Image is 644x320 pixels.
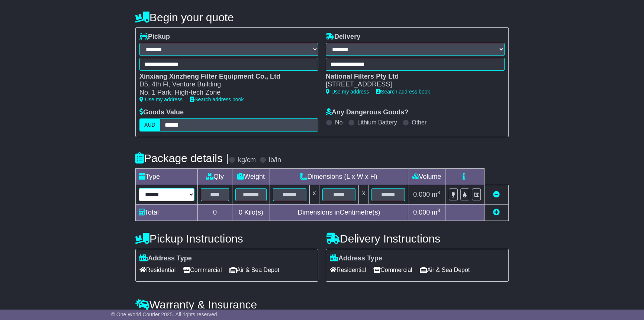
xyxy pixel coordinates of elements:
[198,204,232,221] td: 0
[335,119,342,126] label: No
[330,264,366,276] span: Residential
[139,264,176,276] span: Residential
[111,311,219,317] span: © One World Courier 2025. All rights reserved.
[198,168,232,185] td: Qty
[139,89,311,97] div: No. 1 Park, High-tech Zone
[232,204,270,221] td: Kilo(s)
[432,209,440,216] span: m
[229,264,280,276] span: Air & Sea Depot
[326,73,497,81] div: National Filters Pty Ltd
[326,80,497,89] div: [STREET_ADDRESS]
[330,254,382,263] label: Address Type
[376,89,430,95] a: Search address book
[139,96,183,102] a: Use my address
[326,232,509,245] h4: Delivery Instructions
[232,168,270,185] td: Weight
[139,254,192,263] label: Address Type
[326,89,369,95] a: Use my address
[139,33,170,41] label: Pickup
[326,33,360,41] label: Delivery
[183,264,222,276] span: Commercial
[135,11,509,23] h4: Begin your quote
[139,108,184,117] label: Goods Value
[432,191,440,198] span: m
[139,118,160,132] label: AUD
[373,264,412,276] span: Commercial
[493,209,500,216] a: Add new item
[135,232,318,245] h4: Pickup Instructions
[408,168,445,185] td: Volume
[270,204,408,221] td: Dimensions in Centimetre(s)
[437,207,440,213] sup: 3
[136,168,198,185] td: Type
[190,96,244,102] a: Search address book
[413,191,430,198] span: 0.000
[412,119,426,126] label: Other
[269,156,281,164] label: lb/in
[135,298,509,311] h4: Warranty & Insurance
[359,185,368,204] td: x
[413,209,430,216] span: 0.000
[309,185,319,204] td: x
[238,156,256,164] label: kg/cm
[135,152,229,164] h4: Package details |
[136,204,198,221] td: Total
[139,80,311,89] div: D5, 4th Fl, Venture Building
[357,119,397,126] label: Lithium Battery
[239,209,242,216] span: 0
[420,264,470,276] span: Air & Sea Depot
[437,190,440,195] sup: 3
[493,191,500,198] a: Remove this item
[270,168,408,185] td: Dimensions (L x W x H)
[326,108,408,117] label: Any Dangerous Goods?
[139,73,311,81] div: Xinxiang Xinzheng Filter Equipment Co., Ltd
